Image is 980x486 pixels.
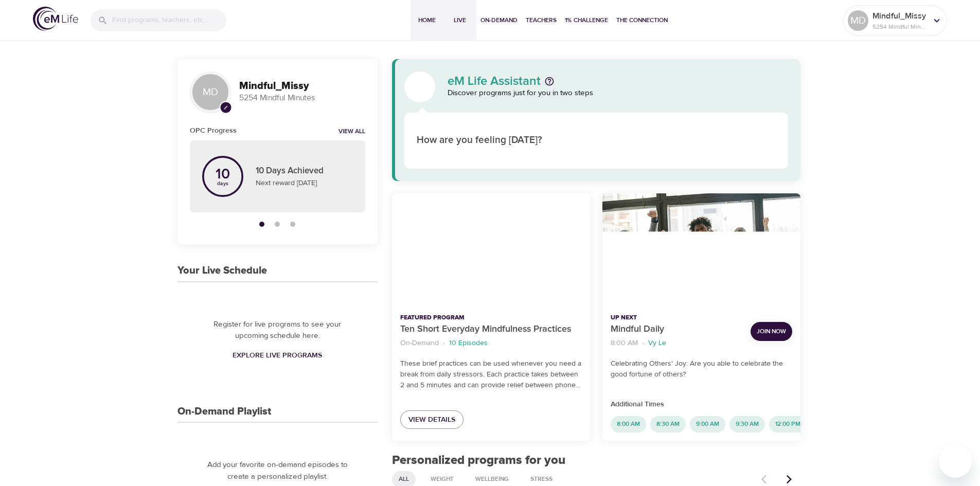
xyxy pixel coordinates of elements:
[611,399,792,410] p: Additional Times
[216,182,230,186] p: days
[939,445,972,478] iframe: Button to launch messaging window
[690,416,725,433] div: 9:00 AM
[400,322,582,336] p: Ten Short Everyday Mindfulness Practices
[697,125,728,156] button: I'm feeling worst
[228,379,326,398] a: Explore Live Programs
[112,9,226,31] input: Find programs, teachers, etc...
[239,92,365,104] p: 5254 Mindful Minutes
[400,313,582,322] p: Featured Program
[177,439,271,451] h3: On-Demand Playlist
[392,453,801,468] h2: Personalized programs for you
[408,413,455,426] span: View Details
[524,475,559,483] span: Stress
[448,15,472,26] span: Live
[757,326,786,337] span: Join Now
[611,336,742,350] nav: breadcrumb
[233,382,322,395] span: Explore Live Programs
[393,475,415,483] span: All
[338,128,365,136] a: View all notifications
[642,336,644,350] li: ·
[256,165,353,178] p: 10 Days Achieved
[650,416,686,433] div: 8:30 AM
[729,420,765,428] span: 9:30 AM
[636,127,664,155] img: ok
[417,133,559,148] p: How are you feeling [DATE]?
[769,416,807,433] div: 12:00 PM
[256,178,353,189] p: Next reward [DATE]
[602,193,800,305] button: Mindful Daily
[257,303,298,344] img: Your Live Schedule
[699,127,727,155] img: worst
[239,80,365,92] h3: Mindful_Missy
[448,75,541,87] p: eM Life Assistant
[190,125,237,136] h6: OPC Progress
[400,336,582,350] nav: breadcrumb
[751,322,792,341] button: Join Now
[448,87,789,99] p: Discover programs just for you in two steps
[666,125,697,156] button: I'm feeling bad
[611,420,646,428] span: 8:00 AM
[572,125,603,156] button: I'm feeling great
[729,416,765,433] div: 9:30 AM
[603,125,634,156] button: I'm feeling good
[872,22,927,31] p: 5254 Mindful Minutes
[480,15,518,26] span: On-Demand
[611,338,638,349] p: 8:00 AM
[872,10,927,22] p: Mindful_Missy
[190,71,231,113] div: MD
[616,15,668,26] span: The Connection
[216,167,230,182] p: 10
[400,338,439,349] p: On-Demand
[526,15,557,26] span: Teachers
[400,410,464,429] a: View Details
[604,127,633,155] img: good
[573,127,601,155] img: great
[769,420,807,428] span: 12:00 PM
[848,10,868,31] div: MD
[611,358,792,380] p: Celebrating Others' Joy: Are you able to celebrate the good fortune of others?
[634,125,666,156] button: I'm feeling ok
[415,15,439,26] span: Home
[424,475,460,483] span: Weight
[611,313,742,322] p: Up Next
[198,352,357,375] p: Register for live programs to see your upcoming schedule here.
[611,416,646,433] div: 8:00 AM
[412,79,428,95] img: eM Life Assistant
[650,420,686,428] span: 8:30 AM
[611,322,742,336] p: Mindful Daily
[392,193,590,305] button: Ten Short Everyday Mindfulness Practices
[565,15,608,26] span: 1% Challenge
[177,265,267,277] h3: Your Live Schedule
[449,338,488,349] p: 10 Episodes
[443,336,445,350] li: ·
[469,475,515,483] span: Wellbeing
[648,338,666,349] p: Vy Le
[667,127,696,155] img: bad
[690,420,725,428] span: 9:00 AM
[33,7,78,31] img: logo
[400,358,582,391] p: These brief practices can be used whenever you need a break from daily stressors. Each practice t...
